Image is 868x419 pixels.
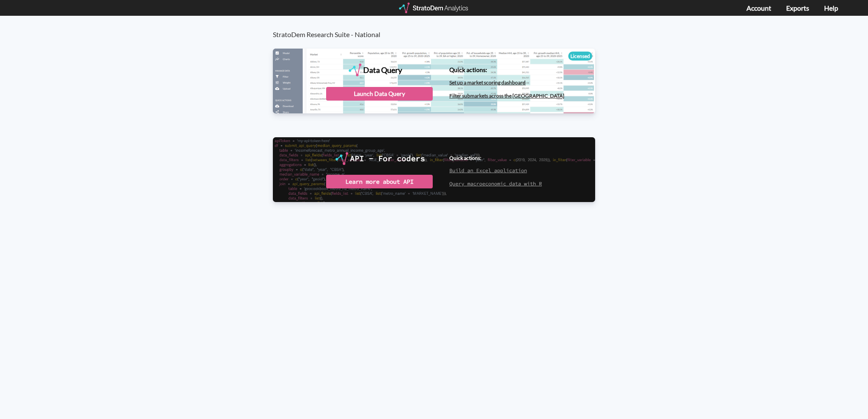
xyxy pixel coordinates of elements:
[363,64,402,76] div: Data Query
[326,87,433,101] div: Launch Data Query
[449,167,527,173] a: Build an Excel application
[449,155,542,161] h4: Quick actions:
[350,152,425,165] div: API - For coders
[824,4,838,12] a: Help
[746,4,771,12] a: Account
[449,66,564,73] h4: Quick actions:
[449,79,526,86] a: Set up a market scoring dashboard
[449,92,564,99] a: Filter submarkets across the [GEOGRAPHIC_DATA]
[273,16,604,38] h3: StratoDem Research Suite - National
[786,4,809,12] a: Exports
[326,175,433,188] div: Learn more about API
[449,180,542,187] a: Query macroeconomic data with R
[568,52,592,61] div: Licensed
